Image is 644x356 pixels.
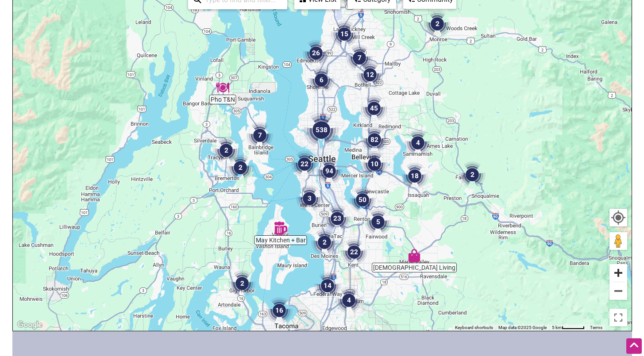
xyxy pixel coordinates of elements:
div: 82 [358,123,391,157]
div: 22 [288,147,321,181]
div: 22 [337,235,371,269]
div: 2 [209,134,243,167]
div: 15 [328,17,361,51]
div: Scroll Back to Top [626,338,642,354]
div: 23 [320,202,354,235]
div: 7 [243,119,277,152]
div: 2 [308,226,341,259]
button: Zoom in [609,264,627,282]
span: 5 km [552,325,562,330]
div: 50 [346,183,379,217]
a: Open this area in Google Maps (opens a new window) [15,319,44,331]
div: Tahoma Living [404,245,424,266]
div: 16 [262,294,296,327]
div: May Kitchen + Bar [270,218,291,238]
button: Drag Pegman onto the map to open Street View [609,232,627,250]
div: 12 [353,58,387,92]
img: Google [15,319,44,331]
button: Your Location [609,209,627,226]
div: 538 [300,109,343,151]
div: 45 [357,92,391,125]
div: 18 [398,159,432,193]
div: 10 [358,147,391,181]
div: 26 [299,36,333,70]
div: 2 [455,158,489,191]
button: Zoom out [609,282,627,300]
div: Pho T&N [212,77,233,98]
div: 4 [401,126,435,160]
button: Map Scale: 5 km per 48 pixels [549,325,587,331]
div: 3 [293,182,326,215]
div: 2 [420,7,454,41]
div: 4 [332,283,366,317]
span: Map data ©2025 Google [498,325,547,330]
div: 2 [225,267,259,300]
div: 5 [361,205,395,239]
div: 14 [311,269,344,302]
a: Terms [590,325,602,330]
button: Keyboard shortcuts [455,325,493,331]
div: 7 [343,41,376,75]
div: 94 [312,154,346,188]
div: 6 [305,63,338,97]
button: Toggle fullscreen view [609,308,628,327]
div: 2 [224,151,257,184]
